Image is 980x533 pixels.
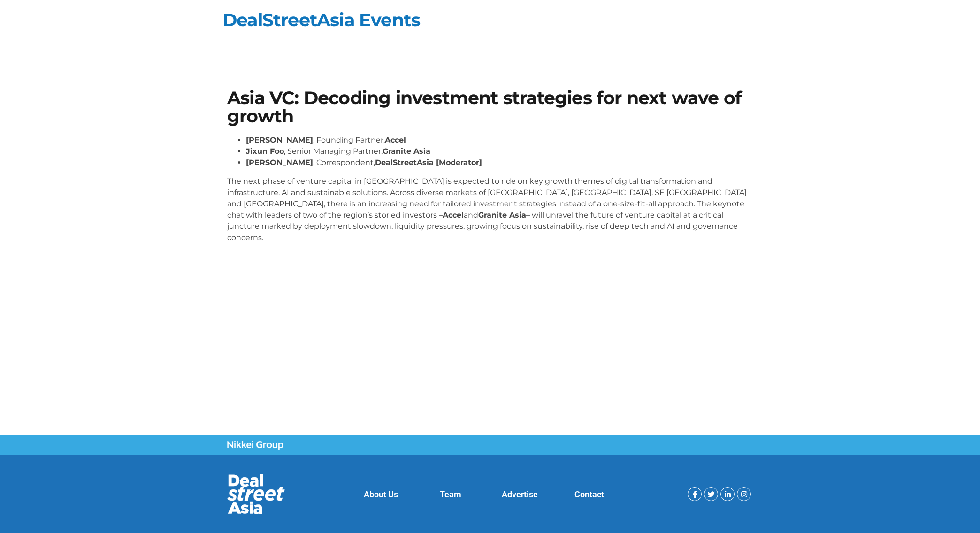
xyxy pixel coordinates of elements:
strong: DealStreetAsia [Moderator] [375,158,482,167]
li: , Senior Managing Partner, [246,146,753,157]
strong: [PERSON_NAME] [246,135,313,144]
strong: [PERSON_NAME] [246,158,313,167]
li: , Founding Partner, [246,135,753,146]
p: The next phase of venture capital in [GEOGRAPHIC_DATA] is expected to ride on key growth themes o... [227,176,753,243]
strong: Jixun Foo [246,147,284,156]
img: Nikkei Group [227,441,283,450]
a: About Us [364,489,398,499]
strong: Granite Asia [383,147,430,156]
a: DealStreetAsia Events [222,9,420,31]
a: Team [440,489,461,499]
li: , Correspondent, [246,157,753,168]
strong: Granite Asia [478,210,526,219]
a: Contact [574,489,604,499]
strong: Accel [385,135,406,144]
h1: Asia VC: Decoding investment strategies for next wave of growth [227,89,753,125]
strong: Accel [443,210,464,219]
a: Advertise [502,489,538,499]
